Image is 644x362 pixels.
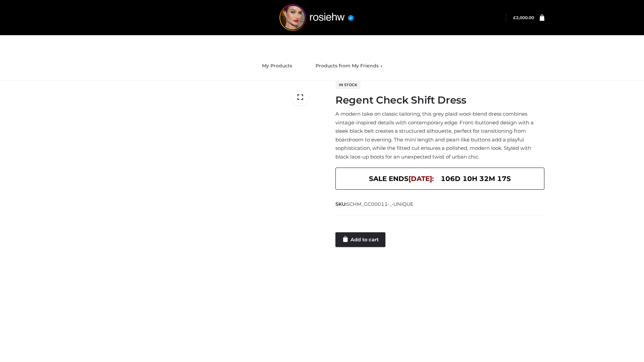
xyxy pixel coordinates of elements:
[513,15,534,20] bdi: 2,000.00
[335,94,544,106] h1: Regent Check Shift Dress
[311,59,387,73] a: Products from My Friends
[335,110,544,161] p: A modern take on classic tailoring, this grey plaid wool-blend dress combines vintage-inspired de...
[513,15,534,20] a: £2,000.00
[346,201,414,207] span: SCHM_GC00011-_-UNIQUE
[257,59,297,73] a: My Products
[441,173,511,184] span: 106d 10h 32m 17s
[335,168,544,190] div: SALE ENDS
[335,81,361,89] span: In stock
[266,4,367,31] img: rosiehw
[409,175,434,183] span: [DATE]:
[335,200,414,208] span: SKU:
[513,15,516,20] span: £
[335,232,385,247] a: Add to cart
